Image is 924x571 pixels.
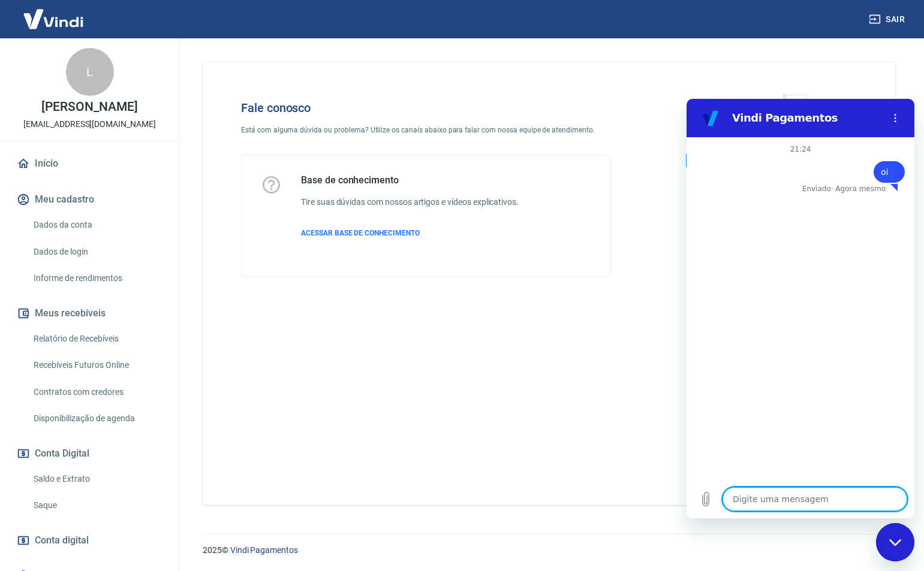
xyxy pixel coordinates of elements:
a: Disponibilização de agenda [29,406,165,431]
a: Contratos com credores [29,380,165,404]
p: [PERSON_NAME] [41,101,137,113]
p: Está com alguma dúvida ou problema? Utilize os canais abaixo para falar com nossa equipe de atend... [241,125,610,135]
img: Fale conosco [662,81,844,241]
a: Início [14,150,165,177]
p: 2025 © [203,544,895,557]
a: Saque [29,493,165,518]
button: Conta Digital [14,440,165,467]
a: Dados de login [29,240,165,264]
h6: Tire suas dúvidas com nossos artigos e vídeos explicativos. [301,196,519,209]
a: Relatório de Recebíveis [29,327,165,351]
a: Saldo e Extrato [29,467,165,491]
div: L [66,48,114,96]
p: [EMAIL_ADDRESS][DOMAIN_NAME] [23,118,156,131]
a: Dados da conta [29,213,165,237]
a: ACESSAR BASE DE CONHECIMENTO [301,228,519,238]
a: Informe de rendimentos [29,266,165,291]
iframe: Janela de mensagens [687,99,914,518]
a: Conta digital [14,527,165,554]
h5: Base de conhecimento [301,174,519,186]
iframe: Botão para abrir a janela de mensagens, conversa em andamento [876,523,914,561]
span: Conta digital [35,532,89,549]
img: Vindi [14,1,92,37]
button: Sair [866,8,910,31]
button: Meus recebíveis [14,300,165,327]
a: Vindi Pagamentos [230,545,298,555]
h4: Fale conosco [241,101,610,115]
a: Recebíveis Futuros Online [29,353,165,377]
button: Meu cadastro [14,186,165,213]
span: ACESSAR BASE DE CONHECIMENTO [301,229,420,237]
